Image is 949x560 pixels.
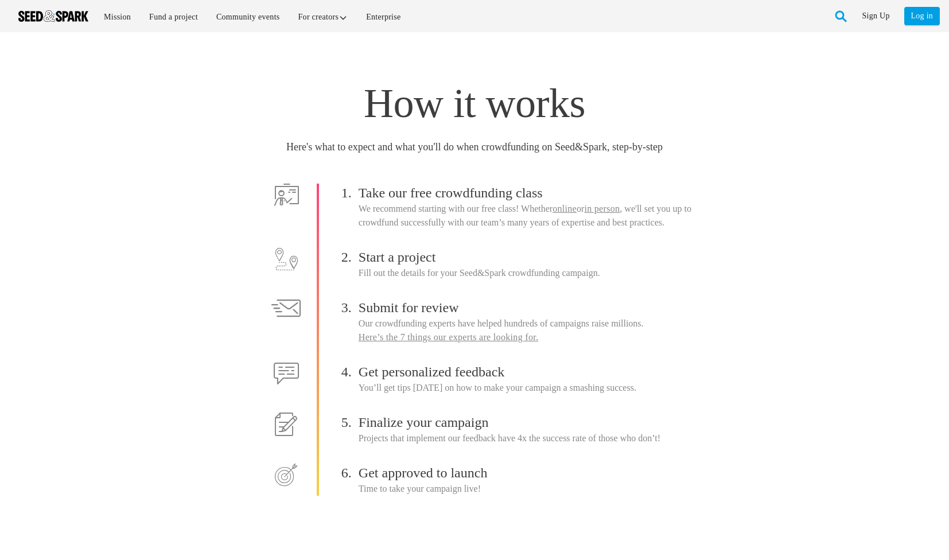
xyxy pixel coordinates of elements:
p: We recommend starting with our free class! Whether or , we'll set you up to crowdfund successfull... [359,202,707,230]
h5: Here's what to expect and what you'll do when crowdfunding on Seed&Spark, step-by-step [162,139,787,155]
p: Fill out the details for your Seed&Spark crowdfunding campaign. [359,266,707,280]
a: in person [584,204,620,213]
h4: 4. [341,363,359,381]
h4: 1. [341,184,359,202]
h4: 5. [341,413,359,431]
h1: How it works [162,78,787,129]
p: Projects that implement our feedback have 4x the success rate of those who don’t! [359,431,707,445]
a: Community events [208,5,288,29]
img: Seed amp; Spark [18,10,88,22]
a: Enterprise [358,5,409,29]
a: Log in [904,7,940,25]
h4: Start a project [359,248,707,266]
h4: 2. [341,248,359,266]
h4: Submit for review [359,298,707,317]
a: Sign Up [862,7,890,25]
a: Mission [96,5,139,29]
a: For creators [290,5,356,29]
p: You’ll get tips [DATE] on how to make your campaign a smashing success. [359,381,707,395]
h4: Finalize your campaign [359,413,707,431]
p: Time to take your campaign live! [359,482,707,496]
h4: Take our free crowdfunding class [359,184,707,202]
h4: 6. [341,464,359,482]
h4: 3. [341,298,359,317]
a: online [553,204,577,213]
h4: Get approved to launch [359,464,707,482]
p: Our crowdfunding experts have helped hundreds of campaigns raise millions. [359,317,707,344]
h4: Get personalized feedback [359,363,707,381]
a: Here’s the 7 things our experts are looking for. [359,332,539,342]
a: Fund a project [141,5,206,29]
